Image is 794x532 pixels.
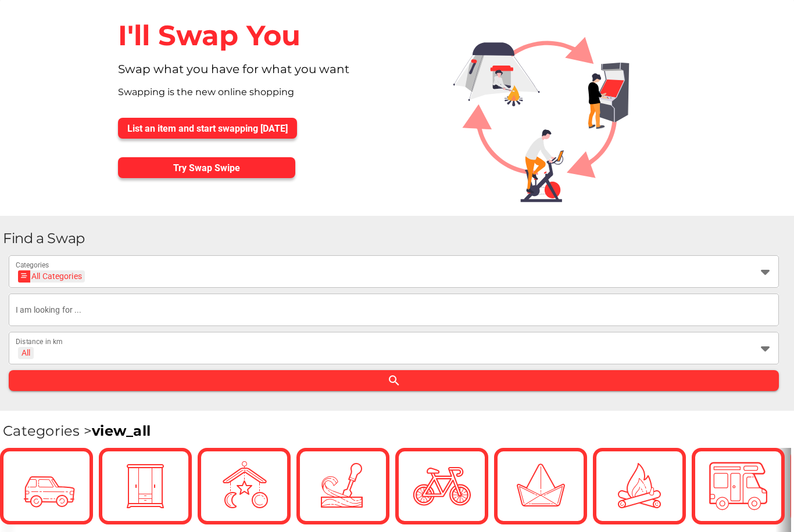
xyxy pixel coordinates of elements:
[22,348,30,358] div: All
[3,422,151,439] span: Categories >
[109,62,397,85] div: Swap what you have for what you want
[173,162,240,173] span: Try Swap Swipe
[109,85,397,108] div: Swapping is the new online shopping
[3,230,785,247] h1: Find a Swap
[118,118,297,139] button: List an item and start swapping [DATE]
[22,270,82,283] div: All Categories
[387,374,401,388] i: search
[92,422,151,439] a: view_all
[127,123,288,134] span: List an item and start swapping [DATE]
[16,294,772,326] input: I am looking for ...
[118,157,295,178] button: Try Swap Swipe
[109,9,397,62] div: I'll Swap You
